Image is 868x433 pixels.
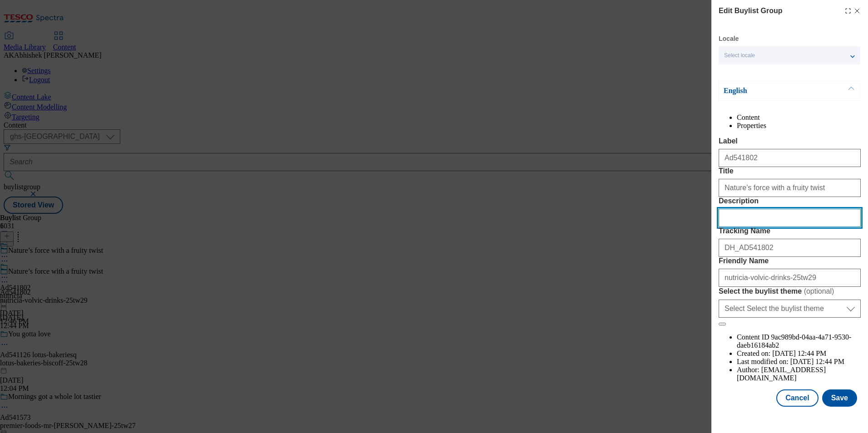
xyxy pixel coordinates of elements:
[719,197,861,205] label: Description
[737,358,861,366] li: Last modified on:
[737,333,851,349] span: 9ac989bd-04aa-4a71-9530-daeb16184ab2
[772,349,826,357] span: [DATE] 12:44 PM
[724,86,819,95] p: English
[724,52,755,59] span: Select locale
[719,209,861,227] input: Enter Description
[737,349,861,358] li: Created on:
[737,366,826,382] span: [EMAIL_ADDRESS][DOMAIN_NAME]
[719,36,739,41] label: Locale
[719,239,861,257] input: Enter Tracking Name
[719,179,861,197] input: Enter Title
[719,269,861,287] input: Enter Friendly Name
[776,389,818,407] button: Cancel
[719,46,860,64] button: Select locale
[737,113,861,122] li: Content
[737,122,861,130] li: Properties
[737,366,861,382] li: Author:
[719,5,861,407] div: Modal
[719,287,861,296] label: Select the buylist theme
[719,149,861,167] input: Enter Label
[719,137,861,145] label: Label
[719,167,861,175] label: Title
[790,358,844,365] span: [DATE] 12:44 PM
[737,333,861,349] li: Content ID
[822,389,857,407] button: Save
[804,287,834,295] span: ( optional )
[719,227,861,235] label: Tracking Name
[719,257,861,265] label: Friendly Name
[719,5,782,16] h4: Edit Buylist Group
